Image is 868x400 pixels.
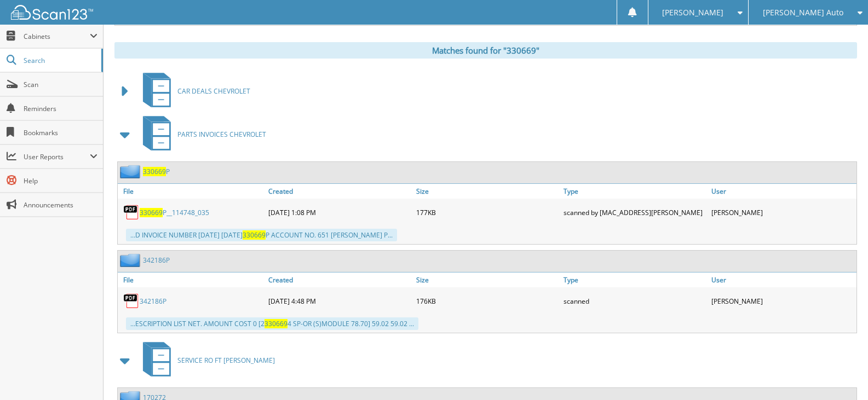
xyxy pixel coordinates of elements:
span: [PERSON_NAME] Auto [763,9,843,16]
a: CAR DEALS CHEVROLET [136,69,250,113]
a: File [118,184,266,199]
span: Search [24,56,96,65]
div: ...D INVOICE NUMBER [DATE] [DATE] P ACCOUNT NO. 651 [PERSON_NAME] P... [126,229,397,241]
a: Type [561,273,709,287]
span: PARTS INVOICES CHEVROLET [177,130,266,139]
a: Created [266,184,413,199]
a: Created [266,273,413,287]
a: Type [561,184,709,199]
span: SERVICE RO FT [PERSON_NAME] [177,356,275,365]
span: Reminders [24,104,97,113]
img: PDF.png [123,293,140,309]
span: Help [24,176,97,185]
div: 177KB [413,201,561,223]
div: 176KB [413,290,561,312]
a: Size [413,273,561,287]
img: folder2.png [120,165,143,178]
a: 342186P [143,256,170,265]
a: SERVICE RO FT [PERSON_NAME] [136,339,275,382]
span: Bookmarks [24,128,97,137]
span: 330669 [140,208,163,217]
img: folder2.png [120,253,143,267]
span: Cabinets [24,32,90,41]
a: User [709,184,856,199]
span: 330669 [143,167,166,176]
div: Matches found for "330669" [114,42,857,59]
div: ...ESCRIPTION LIST NET. AMOUNT COST 0 [2 4 SP-OR (S)MODULE 78.70] 59.02 59.02 ... [126,317,418,330]
a: 330669P [143,167,170,176]
a: User [709,273,856,287]
span: [PERSON_NAME] [662,9,723,16]
div: scanned by [MAC_ADDRESS][PERSON_NAME] [561,201,709,223]
span: Scan [24,80,97,89]
a: 342186P [140,297,166,306]
a: Size [413,184,561,199]
div: [PERSON_NAME] [709,201,856,223]
div: [PERSON_NAME] [709,290,856,312]
a: PARTS INVOICES CHEVROLET [136,113,266,156]
div: [DATE] 4:48 PM [266,290,413,312]
span: Announcements [24,200,97,210]
span: 330669 [265,319,288,328]
div: [DATE] 1:08 PM [266,201,413,223]
a: 330669P__114748_035 [140,208,209,217]
img: scan123-logo-white.svg [11,5,93,20]
span: User Reports [24,152,90,161]
span: 330669 [243,230,266,240]
a: File [118,273,266,287]
span: CAR DEALS CHEVROLET [177,86,250,96]
img: PDF.png [123,204,140,221]
div: scanned [561,290,709,312]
